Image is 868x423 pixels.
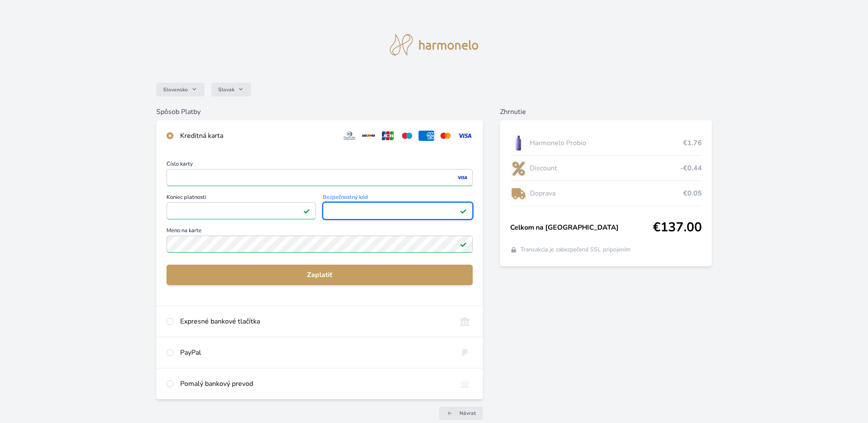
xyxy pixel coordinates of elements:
[683,188,701,198] span: €0.05
[167,161,473,169] span: Číslo karty
[457,316,473,327] img: onlineBanking_SK.svg
[327,205,469,217] iframe: Iframe pre bezpečnostný kód
[520,245,631,254] span: Transakcia je zabezpečená SSL pripojením
[180,131,335,141] div: Kreditná karta
[652,220,701,235] span: €137.00
[439,406,483,420] a: Návrat
[167,265,473,285] button: Zaplatiť
[303,207,310,214] img: Pole je platné
[510,222,653,233] span: Celkom na [GEOGRAPHIC_DATA]
[457,347,473,358] img: paypal.svg
[399,131,415,141] img: maestro.svg
[361,131,377,141] img: discover.svg
[418,131,434,141] img: amex.svg
[683,138,701,148] span: €1.76
[457,379,473,389] img: bankTransfer_IBAN.svg
[218,86,234,93] span: Slovak
[211,83,251,96] button: Slovak
[530,163,680,173] span: Discount
[438,131,453,141] img: mc.svg
[500,107,712,117] h6: Zhrnutie
[530,138,683,148] span: Harmonelo Probio
[167,236,473,253] input: Meno na kartePole je platné
[156,107,483,117] h6: Spôsob Platby
[323,195,473,202] span: Bezpečnostný kód
[510,183,526,204] img: delivery-lo.png
[170,172,469,184] iframe: Iframe pre číslo karty
[380,131,396,141] img: jcb.svg
[530,188,683,198] span: Doprava
[510,158,526,179] img: discount-lo.png
[167,195,316,202] span: Koniec platnosti
[459,410,476,417] span: Návrat
[342,131,357,141] img: diners.svg
[510,132,526,154] img: CLEAN_PROBIO_se_stinem_x-lo.jpg
[156,83,205,96] button: Slovensko
[180,379,450,389] div: Pomalý bankový prevod
[457,131,473,141] img: visa.svg
[390,34,479,55] img: logo.svg
[170,205,313,217] iframe: Iframe pre deň vypršania platnosti
[180,316,450,327] div: Expresné bankové tlačítka
[460,207,467,214] img: Pole je platné
[173,270,466,280] span: Zaplatiť
[163,86,188,93] span: Slovensko
[456,174,468,181] img: visa
[460,241,467,248] img: Pole je platné
[680,163,701,173] span: -€0.44
[180,347,450,358] div: PayPal
[167,228,473,236] span: Meno na karte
